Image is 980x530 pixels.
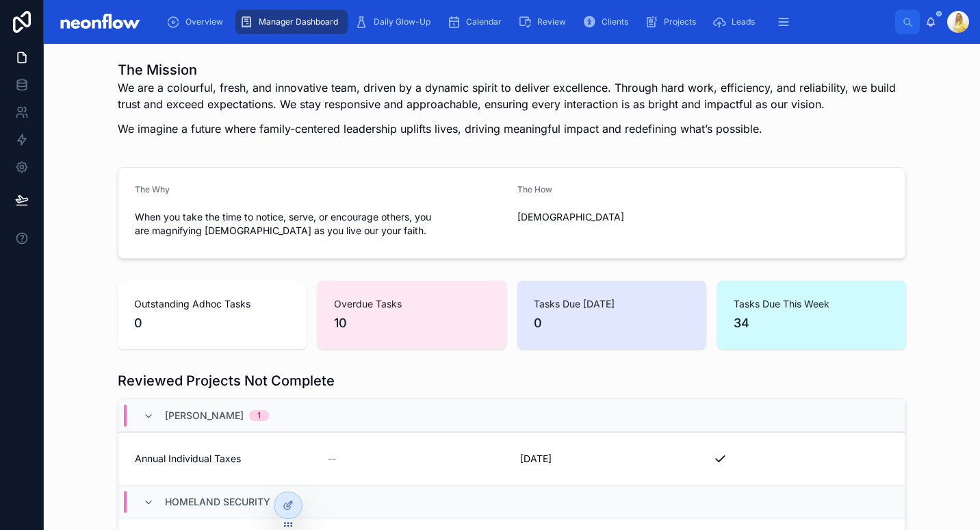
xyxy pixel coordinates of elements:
[118,371,335,390] h1: Reviewed Projects Not Complete
[520,452,697,466] span: [DATE]
[55,11,144,33] img: App logo
[135,210,506,238] span: When you take the time to notice, serve, or encourage others, you are magnifying [DEMOGRAPHIC_DAT...
[517,184,552,194] span: The How
[118,79,906,112] p: We are a colourful, fresh, and innovative team, driven by a dynamic spirit to deliver excellence....
[235,10,348,34] a: Manager Dashboard
[734,314,890,333] span: 34
[664,16,696,27] span: Projects
[534,297,690,311] span: Tasks Due [DATE]
[443,10,511,34] a: Calendar
[134,297,290,311] span: Outstanding Adhoc Tasks
[734,297,890,311] span: Tasks Due This Week
[374,16,430,27] span: Daily Glow-Up
[350,10,440,34] a: Daily Glow-Up
[328,452,336,466] span: --
[134,314,290,333] span: 0
[334,314,490,333] span: 10
[578,10,638,34] a: Clients
[534,314,690,333] span: 0
[514,10,576,34] a: Review
[708,10,764,34] a: Leads
[732,16,755,27] span: Leads
[185,16,223,27] span: Overview
[135,452,311,466] span: Annual Individual Taxes
[466,16,502,27] span: Calendar
[602,16,628,27] span: Clients
[257,410,261,421] div: 1
[162,10,233,34] a: Overview
[165,495,270,509] span: Homeland Security
[537,16,566,27] span: Review
[135,184,170,194] span: The Why
[155,7,895,37] div: scrollable content
[334,297,490,311] span: Overdue Tasks
[259,16,338,27] span: Manager Dashboard
[118,432,905,485] a: Annual Individual Taxes--[DATE]
[641,10,706,34] a: Projects
[517,210,889,224] span: [DEMOGRAPHIC_DATA]
[118,121,906,137] p: We imagine a future where family-centered leadership uplifts lives, driving meaningful impact and...
[165,409,244,422] span: [PERSON_NAME]
[118,60,906,79] h1: The Mission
